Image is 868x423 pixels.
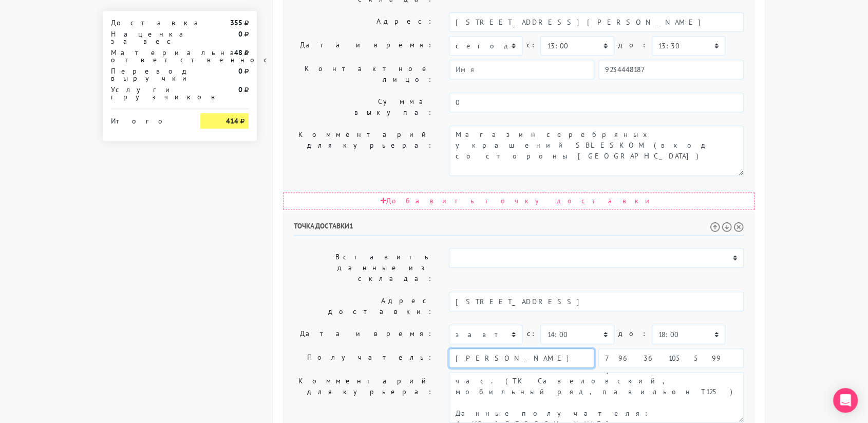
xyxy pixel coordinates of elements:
[449,348,594,368] input: Имя
[286,348,441,368] label: Получатель:
[230,18,242,27] strong: 355
[618,325,648,343] label: до:
[286,60,441,89] label: Контактное лицо:
[103,67,193,82] div: Перевод выручки
[833,388,858,413] div: Open Intercom Messenger
[103,19,193,26] div: Доставка
[103,49,193,63] div: Материальная ответственность
[286,372,441,422] label: Комментарий для курьера:
[286,126,441,176] label: Комментарий для курьера:
[238,85,242,94] strong: 0
[286,93,441,121] label: Сумма выкупа:
[238,66,242,76] strong: 0
[618,36,648,54] label: до:
[449,60,594,79] input: Имя
[238,29,242,39] strong: 0
[598,348,744,368] input: Телефон
[226,116,238,126] strong: 414
[111,113,185,125] div: Итого
[449,372,744,422] textarea: Позвонить получателю за 1 час. Заказ ТГ Курьер на 27.08 с 14:00 до 18:00 Данные получателя: ФИО: ...
[286,325,441,344] label: Дата и время:
[526,325,536,343] label: c:
[283,192,754,209] div: Добавить точку доставки
[526,36,536,54] label: c:
[103,86,193,100] div: Услуги грузчиков
[294,222,744,236] h6: Точка доставки
[286,292,441,321] label: Адрес доставки:
[286,36,441,56] label: Дата и время:
[598,60,744,79] input: Телефон
[286,12,441,32] label: Адрес:
[286,248,441,288] label: Вставить данные из склада:
[234,48,242,57] strong: 48
[349,221,353,231] span: 1
[103,30,193,45] div: Наценка за вес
